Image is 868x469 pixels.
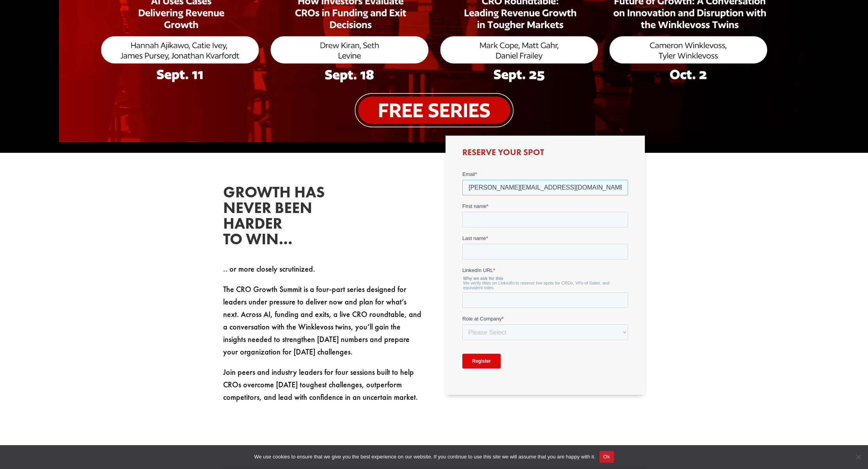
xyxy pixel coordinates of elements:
[600,451,614,463] button: Ok
[462,170,628,382] iframe: Form 0
[223,284,421,357] span: The CRO Growth Summit is a four-part series designed for leaders under pressure to deliver now an...
[254,453,595,461] span: We use cookies to ensure that we give you the best experience on our website. If you continue to ...
[223,264,315,274] span: .. or more closely scrutinized.
[223,184,340,251] h2: Growth has never been harder to win…
[223,367,418,402] span: Join peers and industry leaders for four sessions built to help CROs overcome [DATE] toughest cha...
[462,148,628,161] h3: Reserve Your Spot
[854,453,862,461] span: No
